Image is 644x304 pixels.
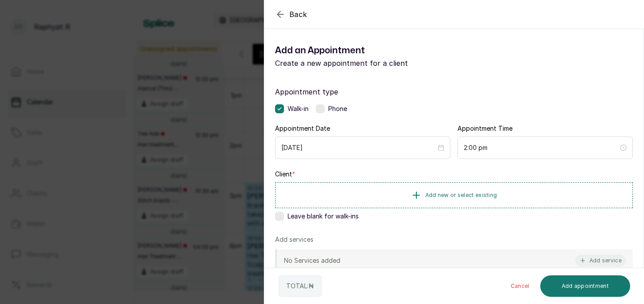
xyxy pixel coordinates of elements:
button: Add service [576,255,626,266]
input: Select date [281,143,436,153]
p: No Services added [284,256,340,265]
p: Create a new appointment for a client [275,58,454,69]
h1: Add an Appointment [275,43,454,58]
label: Appointment Date [275,124,330,133]
button: Add new or select existing [275,182,633,208]
button: Back [275,9,307,20]
input: Select time [464,143,619,153]
button: Add appointment [540,275,631,297]
p: Add services [275,235,314,244]
label: Client [275,170,295,179]
span: Leave blank for walk-ins [288,212,359,221]
button: Cancel [504,275,537,297]
span: Phone [328,104,347,113]
span: Walk-in [288,104,309,113]
label: Appointment Time [458,124,513,133]
p: TOTAL: ₦ [286,282,314,291]
span: Add new or select existing [425,192,497,199]
span: Back [289,9,307,20]
label: Appointment type [275,86,633,97]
